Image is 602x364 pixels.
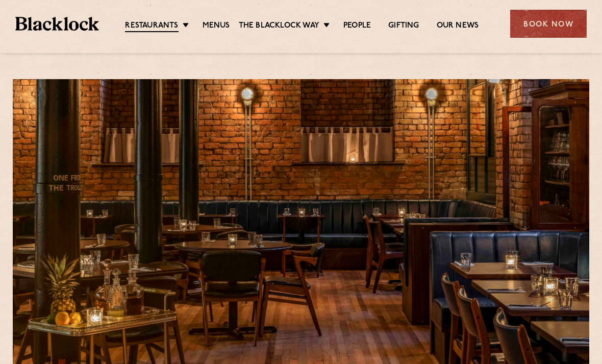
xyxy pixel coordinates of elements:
[388,21,419,31] a: Gifting
[203,21,230,31] a: Menus
[15,17,99,31] img: BL_Textured_Logo-footer-cropped.svg
[510,10,587,38] div: Book Now
[239,21,319,31] a: The Blacklock Way
[125,21,178,32] a: Restaurants
[343,21,371,31] a: People
[437,21,479,31] a: Our News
